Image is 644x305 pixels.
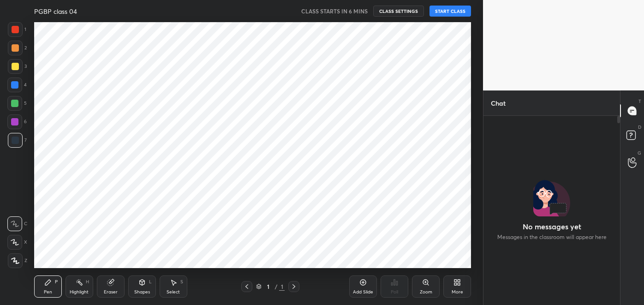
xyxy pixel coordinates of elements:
div: 1 [279,282,285,291]
div: Highlight [70,290,89,294]
div: 1 [8,22,26,37]
div: 2 [8,41,27,55]
button: CLASS SETTINGS [373,6,424,17]
div: Eraser [104,290,118,294]
div: / [274,284,277,289]
div: 7 [8,133,27,148]
div: 4 [7,78,27,92]
div: L [149,280,152,284]
div: C [7,216,27,231]
button: START CLASS [429,6,471,17]
div: Z [8,253,27,268]
p: Chat [483,91,513,115]
div: 3 [8,59,27,74]
h5: CLASS STARTS IN 6 MINS [301,7,368,15]
div: S [180,280,183,284]
div: Select [167,290,180,294]
div: H [86,280,89,284]
div: X [7,235,27,250]
div: Pen [44,290,52,294]
p: G [638,150,641,156]
div: P [55,280,58,284]
div: Shapes [134,290,150,294]
div: More [452,290,463,294]
h4: PGBP class 04 [34,7,77,16]
div: 5 [7,96,27,111]
div: Zoom [420,290,432,294]
p: D [638,124,641,131]
p: T [638,98,641,105]
div: Add Slide [353,290,373,294]
div: 6 [7,114,27,129]
div: 1 [263,284,273,289]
